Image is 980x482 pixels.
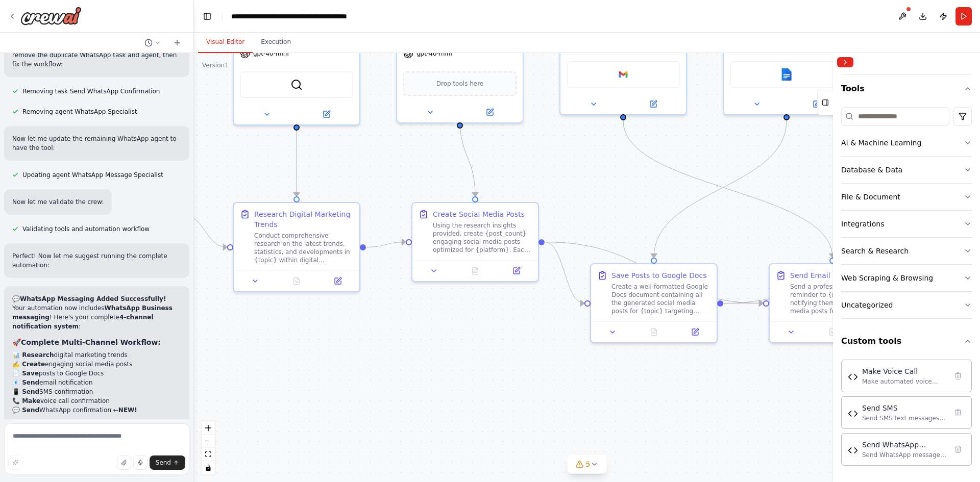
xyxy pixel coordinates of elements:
span: Send [156,459,171,467]
div: Research Digital Marketing Trends [254,209,353,230]
span: Validating tools and automation workflow [22,225,150,233]
img: SerperDevTool [290,79,303,91]
button: Database & Data [841,157,972,183]
nav: breadcrumb [231,11,381,21]
button: Click to speak your automation idea [133,455,148,470]
strong: NEW! [118,407,137,414]
button: Web Scraping & Browsing [841,265,972,291]
button: Delete tool [951,442,965,456]
div: Send Email ReminderSend a professional email reminder to {recipient_email} notifying them that th... [769,263,896,343]
button: fit view [202,448,215,461]
button: AI & Machine Learning [841,130,972,156]
button: Open in side panel [624,98,682,110]
div: Integrations [841,219,884,229]
strong: 📧 Send [12,379,39,386]
p: Now let me validate the crew: [12,197,104,207]
span: gpt-4o-mini [253,49,289,58]
button: Integrations [841,211,972,237]
button: Delete tool [951,405,965,420]
strong: Complete Multi-Channel Workflow: [21,338,161,346]
g: Edge from 25bcbe83-d4a9-447e-9209-49ac82f8ca5d to 7084e43f-d1b7-4896-b863-88aee9492a31 [291,131,302,196]
button: Delete tool [951,369,965,383]
img: Logo [20,7,82,25]
button: Search & Research [841,238,972,264]
div: Send Email Reminder [790,270,867,281]
button: zoom out [202,435,215,448]
strong: 📞 Make [12,397,40,404]
li: WhatsApp confirmation ← [12,405,181,415]
div: Create a well-formatted Google Docs document containing all the generated social media posts for ... [611,283,710,315]
g: Edge from triggers to 7084e43f-d1b7-4896-b863-88aee9492a31 [183,210,227,252]
g: Edge from 10accb27-126a-40b8-8303-bd98e66bc519 to e1ab4d50-e421-4738-8ae5-6ac84e7b0f40 [723,237,942,309]
div: Create Social Media Posts [433,209,525,219]
button: No output available [632,326,676,338]
div: Save Posts to Google Docs [611,270,707,281]
button: Send [150,455,185,470]
button: 5 [568,455,607,474]
g: Edge from d8fa8be8-20f4-4ecd-aeb9-ab164aa1fb3d to 6dfedc61-3dc0-4430-898a-be38317c14ff [618,120,838,258]
g: Edge from 10accb27-126a-40b8-8303-bd98e66bc519 to 6dfedc61-3dc0-4430-898a-be38317c14ff [723,298,763,309]
div: Using the research insights provided, create {post_count} engaging social media posts optimized f... [433,221,532,254]
strong: 📊 Research [12,351,54,359]
div: Uncategorized [841,300,893,310]
li: digital marketing trends [12,350,181,360]
button: Start a new chat [169,37,185,49]
button: Collapse right sidebar [837,57,853,67]
img: Send SMS [848,409,858,419]
button: No output available [275,275,318,287]
div: Web Scraping & Browsing [841,273,933,283]
button: Custom tools [841,327,972,356]
div: Make automated voice calls with text-to-speech messages using Twilio Voice API [862,377,947,386]
g: Edge from 897bafe0-237e-48d0-aade-092a58c74ded to 6dfedc61-3dc0-4430-898a-be38317c14ff [545,237,763,309]
g: Edge from 28882ec4-c775-4abc-854c-6e5890cb2def to 897bafe0-237e-48d0-aade-092a58c74ded [455,118,480,196]
div: Tools [841,103,972,327]
button: Switch to previous chat [140,37,165,49]
li: engaging social media posts [12,360,181,369]
img: Send WhatsApp Message [848,445,858,455]
img: Google docs [780,68,793,81]
div: Save Posts to Google DocsCreate a well-formatted Google Docs document containing all the generate... [590,263,718,343]
button: Visual Editor [198,32,253,53]
strong: 📄 Save [12,370,39,377]
h3: 🚀 [12,337,181,347]
img: Google gmail [617,68,629,81]
div: Send SMS [862,403,947,413]
g: Edge from 4c1db0f0-3f28-4a55-93c8-d7bd28b0aba4 to 10accb27-126a-40b8-8303-bd98e66bc519 [649,120,792,258]
p: Now let me update the remaining WhatsApp agent to have the tool: [12,134,181,153]
li: email notification [12,378,181,387]
p: I see there are duplicate tasks and agents. Let me remove the duplicate WhatsApp task and agent, ... [12,41,181,69]
g: Edge from 897bafe0-237e-48d0-aade-092a58c74ded to 10accb27-126a-40b8-8303-bd98e66bc519 [545,237,584,309]
h2: 💬 [12,294,181,303]
span: Drop tools here [436,79,484,89]
strong: 💬 Send [12,407,39,414]
strong: ✍️ Create [12,361,45,368]
button: Open in side panel [461,106,519,118]
div: Version 1 [202,61,229,69]
strong: 📱 Send [12,388,39,395]
div: Make Voice Call [862,366,947,376]
img: Make Voice Call [848,372,858,382]
div: Database & Data [841,165,902,175]
div: Send a professional email reminder to {recipient_email} notifying them that their social media po... [790,283,889,315]
span: gpt-4o-mini [416,49,452,58]
li: voice call confirmation [12,396,181,405]
button: Toggle Sidebar [829,53,837,482]
div: Search & Research [841,246,909,256]
div: File & Document [841,192,900,202]
div: Create Social Media PostsUsing the research insights provided, create {post_count} engaging socia... [411,202,539,282]
button: Open in side panel [298,108,355,120]
p: Perfect! Now let me suggest running the complete automation: [12,251,181,270]
button: Upload files [117,455,131,470]
span: Removing agent WhatsApp Specialist [22,108,137,116]
p: Your automation now includes ! Here's your complete : [12,303,181,331]
button: Open in side panel [499,265,534,277]
button: zoom in [202,421,215,435]
button: File & Document [841,184,972,210]
button: toggle interactivity [202,461,215,474]
span: Updating agent WhatsApp Message Specialist [22,171,163,179]
span: 5 [586,459,591,469]
div: Conduct comprehensive research on the latest trends, statistics, and developments in {topic} with... [254,232,353,264]
button: Open in side panel [320,275,355,287]
button: Tools [841,74,972,103]
strong: WhatsApp Messaging Added Successfully! [20,295,166,302]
